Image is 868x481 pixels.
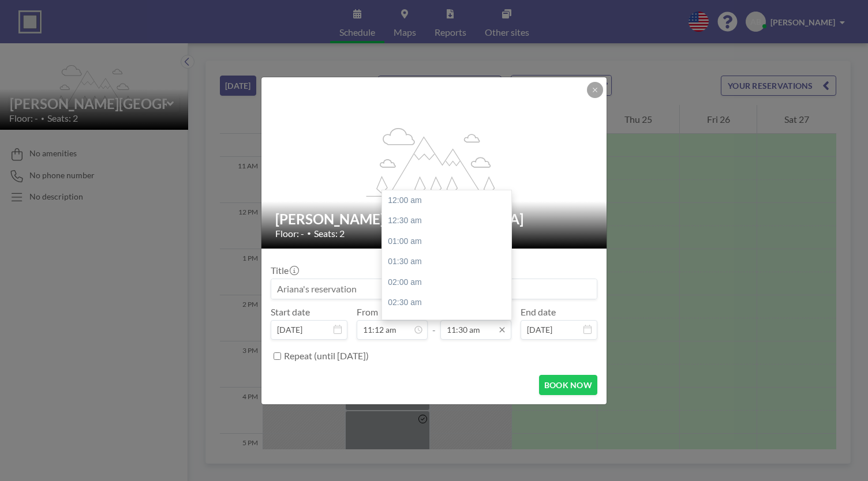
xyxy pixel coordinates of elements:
label: Repeat (until [DATE]) [284,350,369,362]
div: 02:00 am [382,272,517,293]
div: 02:30 am [382,292,517,313]
div: 01:30 am [382,251,517,272]
span: • [307,229,311,238]
span: Seats: 2 [314,228,345,239]
label: Title [271,265,298,276]
div: 03:00 am [382,313,517,334]
span: - [432,310,436,336]
span: Floor: - [275,228,304,239]
label: Start date [271,306,310,318]
label: End date [521,306,556,318]
label: From [357,306,378,318]
input: Ariana's reservation [271,279,597,299]
button: BOOK NOW [539,375,597,395]
h2: [PERSON_NAME][GEOGRAPHIC_DATA] [275,211,594,228]
div: 12:00 am [382,190,517,211]
div: 12:30 am [382,211,517,231]
div: 01:00 am [382,231,517,252]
